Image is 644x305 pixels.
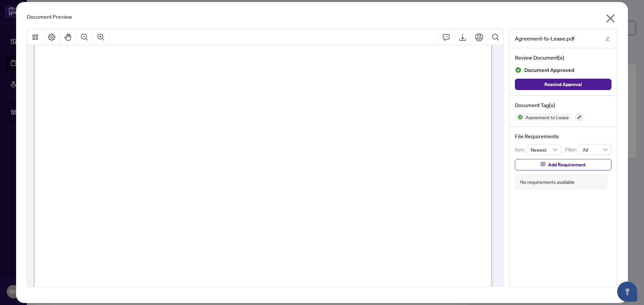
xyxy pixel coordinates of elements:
span: Newest [531,145,557,155]
div: Document Preview [27,13,617,21]
p: Filter: [565,146,579,153]
span: edit [605,36,610,41]
span: Rescind Approval [544,79,582,90]
span: close [605,13,616,24]
button: Add Requirement [515,159,611,170]
p: Sort: [515,146,527,153]
span: Add Requirement [548,159,586,170]
img: Status Icon [515,113,523,121]
h4: Document Tag(s) [515,101,611,109]
div: No requirements available [520,178,575,186]
button: Open asap [617,282,637,302]
img: Document Status [515,67,522,73]
h4: File Requirements [515,132,611,140]
span: Agreement-to-Lease.pdf [515,34,575,43]
span: All [583,145,607,155]
button: Rescind Approval [515,79,611,90]
span: Agreement to Lease [523,115,572,120]
h4: Review Document(s) [515,54,611,62]
span: Document Approved [524,66,575,75]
